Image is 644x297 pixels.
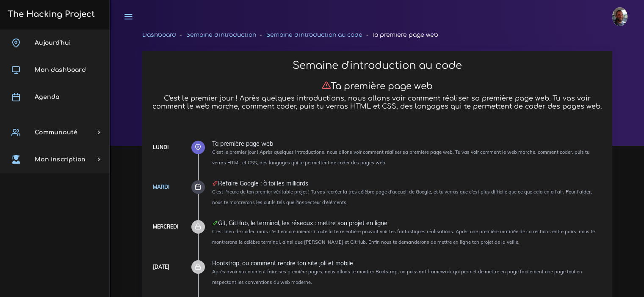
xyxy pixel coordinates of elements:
[212,260,603,266] div: Bootstrap, ou comment rendre ton site joli et mobile
[212,189,592,205] small: C'est l'heure de ton premier véritable projet ! Tu vas recréer la très célèbre page d'accueil de ...
[212,229,595,245] small: C'est bien de coder, mais c'est encore mieux si toute la terre entière pouvait voir tes fantastiq...
[212,149,589,166] small: C'est le premier jour ! Après quelques introductions, nous allons voir comment réaliser sa premiè...
[142,32,176,38] a: Dashboard
[266,32,362,38] a: Semaine d'introduction au code
[151,60,603,72] h2: Semaine d'introduction au code
[153,184,169,190] a: Mardi
[153,262,169,272] div: [DATE]
[35,40,71,46] span: Aujourd'hui
[153,222,178,232] div: Mercredi
[35,67,86,73] span: Mon dashboard
[153,143,169,152] div: Lundi
[212,220,603,226] div: Git, GitHub, le terminal, les réseaux : mettre son projet en ligne
[212,141,603,147] div: Ta première page web
[35,156,86,163] span: Mon inscription
[151,81,603,92] h3: Ta première page web
[35,94,59,100] span: Agenda
[5,10,95,19] h3: The Hacking Project
[35,129,77,136] span: Communauté
[212,269,582,285] small: Après avoir vu comment faire ses première pages, nous allons te montrer Bootstrap, un puissant fr...
[212,180,603,186] div: Refaire Google : à toi les milliards
[612,7,627,26] img: buzfeicrkgnctnff1p9r.jpg
[186,32,256,38] a: Semaine d'introduction
[151,95,603,111] h5: C'est le premier jour ! Après quelques introductions, nous allons voir comment réaliser sa premiè...
[362,30,438,40] li: Ta première page web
